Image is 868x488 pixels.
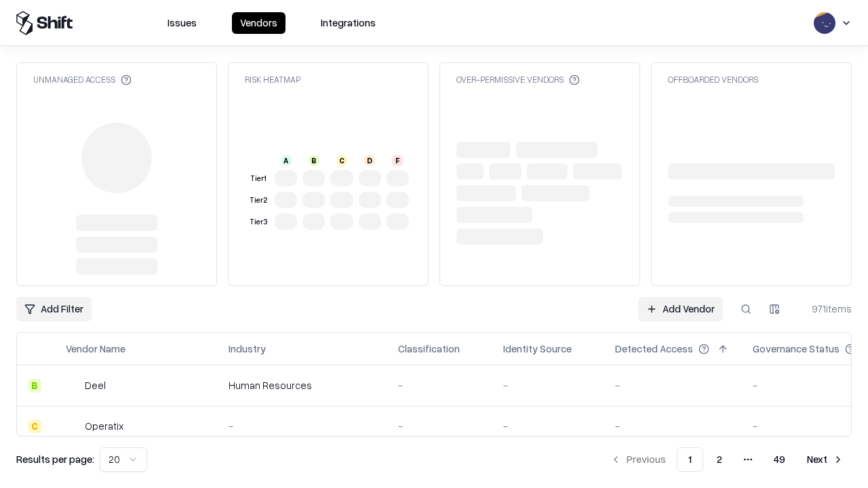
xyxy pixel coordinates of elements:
div: A [281,155,292,166]
div: - [398,419,481,433]
div: Offboarded Vendors [668,74,758,85]
div: Operatix [85,419,123,433]
div: - [229,419,376,433]
div: Human Resources [229,378,376,392]
div: B [28,379,41,392]
div: D [364,155,375,166]
div: Vendor Name [66,342,125,356]
img: Deel [66,379,79,392]
div: Industry [229,342,266,356]
button: Vendors [232,12,285,34]
button: Add Filter [16,297,92,321]
button: 2 [706,447,733,472]
div: C [28,420,41,433]
div: Risk Heatmap [245,74,300,85]
div: C [336,155,347,166]
div: - [615,419,731,433]
div: - [503,378,593,392]
button: Next [799,447,852,472]
div: Identity Source [503,342,572,356]
p: Results per page: [16,452,94,466]
div: Tier 1 [248,173,269,184]
div: 971 items [797,302,852,316]
div: F [392,155,403,166]
div: Tier 3 [248,216,269,228]
button: 49 [763,447,796,472]
div: - [615,378,731,392]
div: Over-Permissive Vendors [456,74,580,85]
div: - [503,419,593,433]
button: Issues [159,12,205,34]
div: Detected Access [615,342,693,356]
div: - [398,378,481,392]
button: Integrations [313,12,384,34]
div: Deel [85,378,106,392]
nav: pagination [602,447,852,472]
a: Add Vendor [638,297,723,321]
div: Classification [398,342,460,356]
div: B [309,155,319,166]
div: Tier 2 [248,195,269,206]
button: 1 [677,447,703,472]
div: Governance Status [753,342,840,356]
img: Operatix [66,420,79,433]
div: Unmanaged Access [33,74,132,85]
